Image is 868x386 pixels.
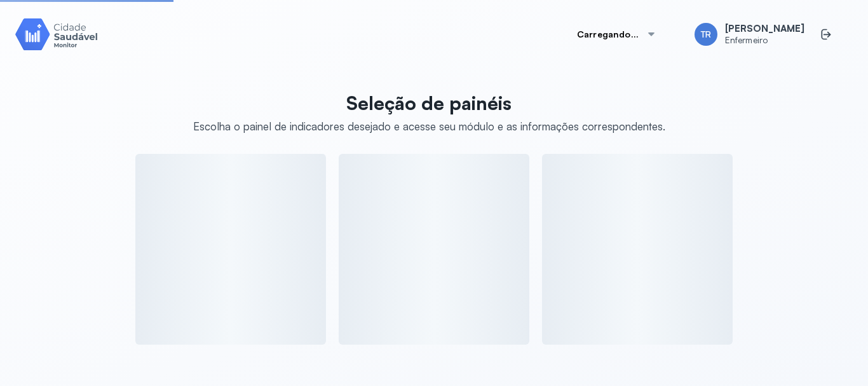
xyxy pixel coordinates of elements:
[701,29,711,40] span: TR
[562,22,672,47] button: Carregando...
[15,16,98,52] img: Logotipo do produto Monitor
[193,120,665,133] div: Escolha o painel de indicadores desejado e acesse seu módulo e as informações correspondentes.
[725,23,804,35] span: [PERSON_NAME]
[725,35,804,46] span: Enfermeiro
[193,92,665,114] p: Seleção de painéis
